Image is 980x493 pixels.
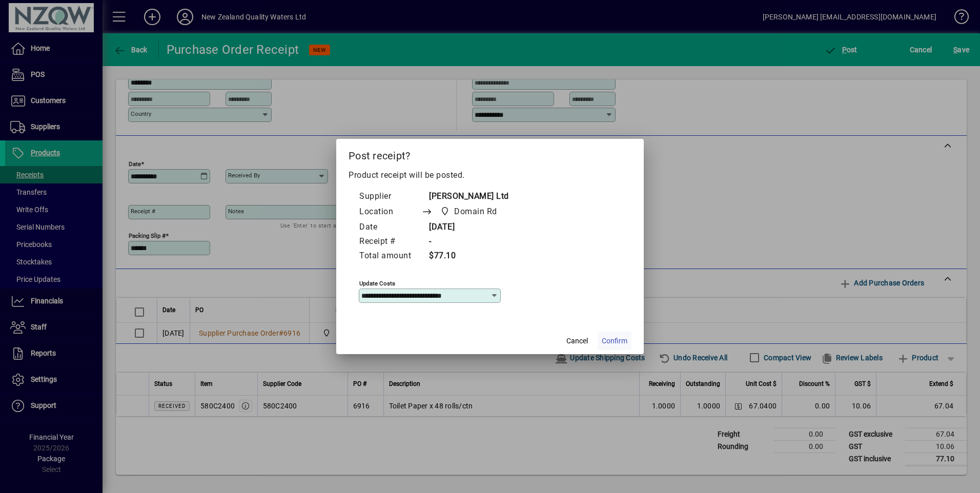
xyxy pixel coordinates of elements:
span: Domain Rd [454,206,497,218]
td: [DATE] [421,220,517,235]
td: Receipt # [359,235,421,249]
td: Date [359,220,421,235]
span: Cancel [566,336,588,346]
td: $77.10 [421,249,517,263]
td: - [421,235,517,249]
td: Location [359,204,421,220]
td: Supplier [359,190,421,204]
td: Total amount [359,249,421,263]
td: [PERSON_NAME] Ltd [421,190,517,204]
span: Confirm [602,336,627,346]
button: Cancel [561,332,594,350]
h2: Post receipt? [336,139,644,169]
button: Confirm [598,332,631,350]
mat-label: Update costs [359,280,395,287]
p: Product receipt will be posted. [349,169,631,181]
span: Domain Rd [437,204,501,219]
